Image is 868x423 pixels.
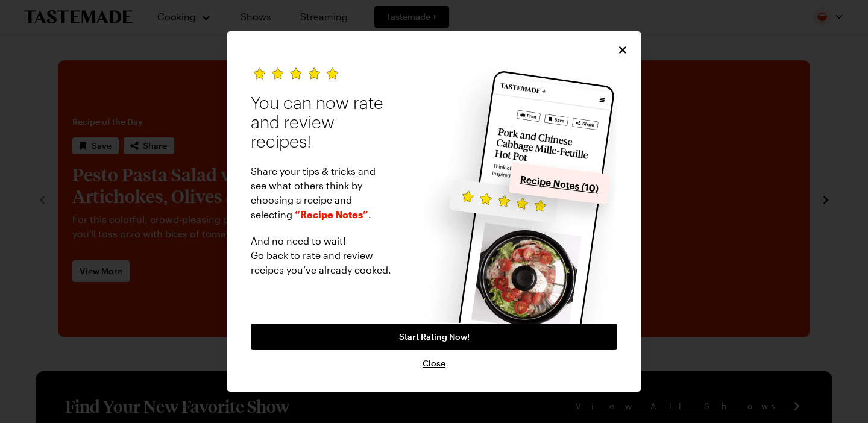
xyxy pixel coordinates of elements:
[251,234,392,277] p: And no need to wait! Go back to rate and review recipes you’ve already cooked.
[423,357,445,369] button: Close
[251,94,392,152] h2: You can now rate and review recipes!
[251,164,392,222] p: Share your tips & tricks and see what others think by choosing a recipe and selecting .
[295,208,368,220] span: “Recipe Notes”
[616,43,629,57] button: Close
[251,324,617,350] a: Start Rating Now!
[399,331,470,343] span: Start Rating Now!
